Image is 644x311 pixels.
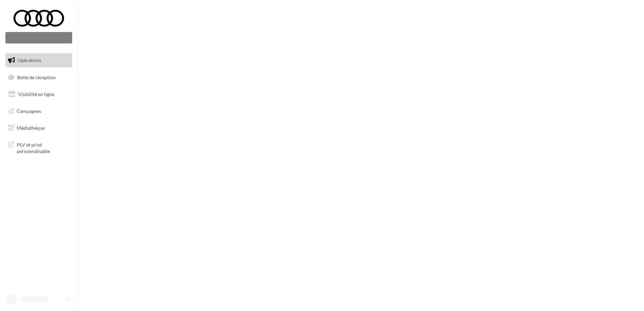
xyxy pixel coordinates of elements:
a: PLV et print personnalisable [4,137,74,157]
span: Boîte de réception [17,74,56,80]
span: PLV et print personnalisable [17,140,69,155]
span: Campagnes [17,108,41,114]
a: Campagnes [4,104,74,118]
span: Médiathèque [17,125,45,130]
span: Opérations [18,57,41,63]
div: Nouvelle campagne [5,32,72,43]
a: Opérations [4,53,74,67]
a: Boîte de réception [4,70,74,85]
a: Médiathèque [4,121,74,135]
a: Visibilité en ligne [4,87,74,101]
span: Visibilité en ligne [18,91,54,97]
